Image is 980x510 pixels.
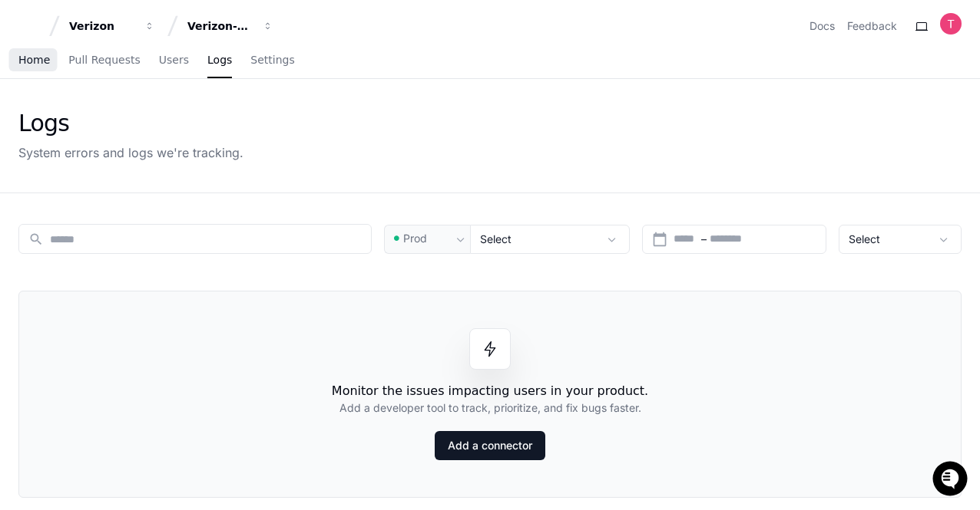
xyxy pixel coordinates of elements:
span: Pylon [153,161,186,173]
span: Users [159,55,189,64]
button: Verizon-Clarify-Order-Management [181,12,280,40]
div: Welcome [15,61,280,86]
iframe: Open customer support [931,459,972,501]
div: Start new chat [52,114,252,130]
a: Home [18,43,50,78]
a: Logs [207,43,232,78]
button: Verizon [63,12,161,40]
div: Verizon [69,18,135,34]
img: 1736555170064-99ba0984-63c1-480f-8ee9-699278ef63ed [15,114,43,142]
span: Settings [250,55,294,64]
div: System errors and logs we're tracking. [18,143,243,162]
button: Open calendar [652,232,667,247]
div: Logs [18,110,243,137]
span: Prod [403,231,427,246]
h1: Monitor the issues impacting users in your product. [332,382,648,400]
div: Verizon-Clarify-Order-Management [187,18,253,34]
span: Logs [207,55,232,64]
mat-icon: search [28,232,44,247]
span: Select [480,232,512,245]
a: Settings [250,43,294,78]
a: Pull Requests [68,43,140,78]
h2: Add a developer tool to track, prioritize, and fix bugs faster. [339,400,641,416]
img: ACg8ocJBXhNa7Cy39Q8gvzRUVTFuavxZdkM6kCXjZ9qLpsh2yMcOzQ=s96-c [940,13,962,35]
span: Pull Requests [68,55,140,64]
img: PlayerZero [15,15,46,46]
a: Docs [809,18,835,34]
span: Home [18,55,50,64]
span: – [701,232,707,247]
a: Add a connector [435,431,545,460]
div: We're available if you need us! [52,130,194,142]
button: Start new chat [261,119,280,137]
span: Select [849,232,880,245]
a: Users [159,43,189,78]
mat-icon: calendar_today [652,232,667,247]
button: Feedback [847,18,897,34]
a: Powered byPylon [108,160,186,173]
